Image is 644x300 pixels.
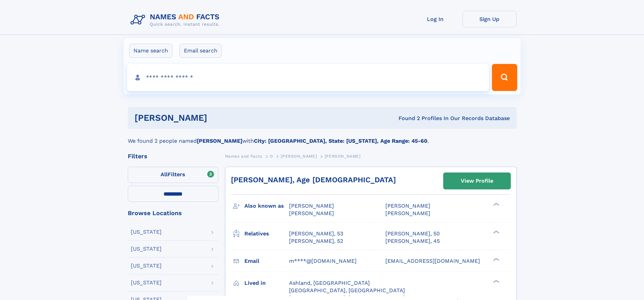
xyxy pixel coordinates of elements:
[281,152,317,160] a: [PERSON_NAME]
[408,11,462,27] a: Log In
[462,11,517,27] a: Sign Up
[128,210,218,216] div: Browse Locations
[225,152,262,160] a: Names and Facts
[180,44,222,58] label: Email search
[127,64,489,91] input: search input
[492,279,500,283] div: ❯
[231,176,396,184] a: [PERSON_NAME], Age [DEMOGRAPHIC_DATA]
[131,280,162,285] div: [US_STATE]
[492,257,500,261] div: ❯
[254,138,427,144] b: City: [GEOGRAPHIC_DATA], State: [US_STATE], Age Range: 45-60
[289,280,370,286] span: Ashland, [GEOGRAPHIC_DATA]
[270,154,273,159] span: O
[289,203,334,209] span: [PERSON_NAME]
[492,202,500,207] div: ❯
[244,255,289,267] h3: Email
[197,138,242,144] b: [PERSON_NAME]
[281,154,317,159] span: [PERSON_NAME]
[325,154,361,159] span: [PERSON_NAME]
[128,129,517,145] div: We found 2 people named with .
[244,228,289,239] h3: Relatives
[135,114,303,122] h1: [PERSON_NAME]
[128,153,218,159] div: Filters
[289,210,334,216] span: [PERSON_NAME]
[289,237,343,245] a: [PERSON_NAME], 52
[161,171,168,178] span: All
[385,203,430,209] span: [PERSON_NAME]
[385,237,440,245] a: [PERSON_NAME], 45
[128,167,218,183] label: Filters
[385,230,440,237] a: [PERSON_NAME], 50
[131,229,162,235] div: [US_STATE]
[131,263,162,269] div: [US_STATE]
[131,246,162,252] div: [US_STATE]
[244,277,289,289] h3: Lived in
[492,64,517,91] button: Search Button
[444,173,510,189] a: View Profile
[270,152,273,160] a: O
[129,44,172,58] label: Name search
[289,230,343,237] a: [PERSON_NAME], 53
[385,258,480,264] span: [EMAIL_ADDRESS][DOMAIN_NAME]
[461,173,493,189] div: View Profile
[128,11,225,29] img: Logo Names and Facts
[244,200,289,212] h3: Also known as
[289,287,405,294] span: [GEOGRAPHIC_DATA], [GEOGRAPHIC_DATA]
[303,115,510,122] div: Found 2 Profiles In Our Records Database
[385,210,430,216] span: [PERSON_NAME]
[492,230,500,234] div: ❯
